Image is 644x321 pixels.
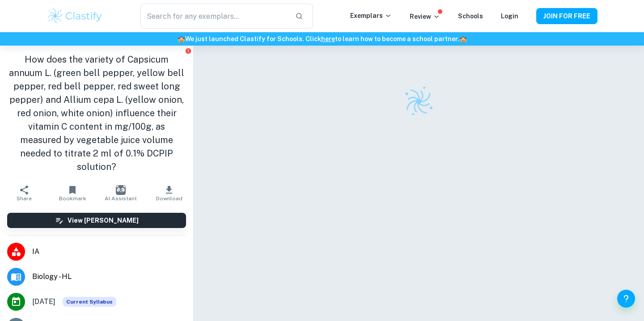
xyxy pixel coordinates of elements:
[140,4,288,29] input: Search for any exemplars...
[68,215,139,225] h6: View [PERSON_NAME]
[145,181,193,206] button: Download
[459,35,467,42] span: 🏫
[63,297,116,307] div: This exemplar is based on the current syllabus. Feel free to refer to it for inspiration/ideas wh...
[178,35,185,42] span: 🏫
[536,8,597,24] button: JOIN FOR FREE
[350,11,392,21] p: Exemplars
[48,181,97,206] button: Bookmark
[105,195,137,202] span: AI Assistant
[398,81,438,121] img: Clastify logo
[32,271,186,282] span: Biology - HL
[617,290,635,308] button: Help and Feedback
[185,47,191,54] button: Report issue
[156,195,182,202] span: Download
[116,185,126,195] img: AI Assistant
[410,12,440,21] p: Review
[2,34,642,44] h6: We just launched Clastify for Schools. Click to learn how to become a school partner.
[7,53,186,173] h1: How does the variety of Capsicum annuum L. (green bell pepper, yellow bell pepper, red bell peppe...
[63,297,116,307] span: Current Syllabus
[97,181,145,206] button: AI Assistant
[17,195,32,202] span: Share
[47,7,103,25] img: Clastify logo
[32,296,55,307] span: [DATE]
[32,246,186,257] span: IA
[7,213,186,228] button: View [PERSON_NAME]
[458,13,483,20] a: Schools
[321,35,335,42] a: here
[501,13,518,20] a: Login
[59,195,86,202] span: Bookmark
